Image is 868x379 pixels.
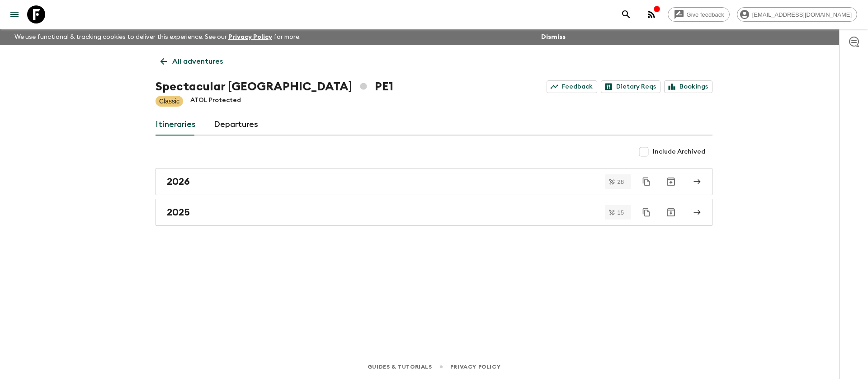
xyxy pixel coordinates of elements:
[167,206,190,218] h2: 2025
[617,5,635,23] button: search adventures
[612,179,629,185] span: 28
[156,78,393,96] h1: Spectacular [GEOGRAPHIC_DATA] PE1
[11,29,304,45] p: We use functional & tracking cookies to deliver this experience. See our for more.
[747,11,857,18] span: [EMAIL_ADDRESS][DOMAIN_NAME]
[638,204,655,220] button: Duplicate
[653,147,705,156] span: Include Archived
[612,210,629,215] span: 15
[228,34,272,40] a: Privacy Policy
[662,173,680,191] button: Archive
[156,52,228,70] a: All adventures
[668,7,730,22] a: Give feedback
[662,203,680,221] button: Archive
[539,31,568,43] button: Dismiss
[190,96,241,107] p: ATOL Protected
[601,80,660,93] a: Dietary Reqs
[450,362,500,372] a: Privacy Policy
[172,56,223,67] p: All adventures
[214,114,258,136] a: Departures
[664,80,712,93] a: Bookings
[156,114,196,136] a: Itineraries
[638,173,655,190] button: Duplicate
[682,11,729,18] span: Give feedback
[737,7,857,22] div: [EMAIL_ADDRESS][DOMAIN_NAME]
[547,80,597,93] a: Feedback
[156,168,712,195] a: 2026
[368,362,432,372] a: Guides & Tutorials
[167,176,190,187] h2: 2026
[5,5,24,23] button: menu
[156,199,712,226] a: 2025
[159,97,179,106] p: Classic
